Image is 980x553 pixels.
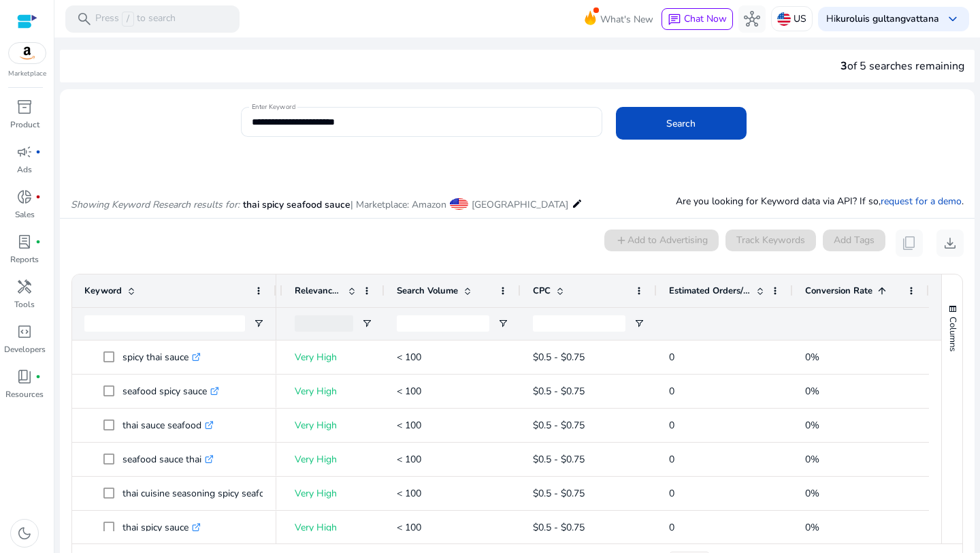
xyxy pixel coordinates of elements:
span: < 100 [397,453,421,466]
span: 0% [805,521,819,534]
mat-label: Enter Keyword [252,102,295,112]
p: Hi [826,14,939,24]
div: of 5 searches remaining [840,58,964,74]
span: search [76,11,93,27]
mat-icon: edit [572,195,583,212]
p: Are you looking for Keyword data via API? If so, . [676,194,964,208]
span: $0.5 - $0.75 [533,385,585,398]
span: $0.5 - $0.75 [533,521,585,534]
p: Very High [295,479,372,507]
span: 0 [669,453,674,466]
i: Showing Keyword Research results for: [71,198,240,211]
span: Chat Now [684,12,727,25]
span: chat [668,13,681,27]
span: fiber_manual_record [35,194,41,200]
span: $0.5 - $0.75 [533,351,585,364]
p: Reports [10,253,39,266]
span: book_4 [16,368,33,385]
p: Developers [4,343,46,355]
span: 0% [805,487,819,500]
p: Very High [295,513,372,541]
span: download [942,235,958,251]
span: lab_profile [16,234,33,250]
span: 0 [669,521,674,534]
img: amazon.svg [9,43,46,63]
p: thai sauce seafood [122,411,214,439]
span: Search Volume [397,285,458,297]
span: thai spicy seafood sauce [243,198,350,211]
span: hub [744,11,760,27]
span: 0% [805,385,819,398]
button: Open Filter Menu [634,318,644,329]
span: 0 [669,385,674,398]
span: < 100 [397,487,421,500]
p: Press to search [95,12,176,27]
span: < 100 [397,419,421,432]
p: spicy thai sauce [122,343,201,371]
span: fiber_manual_record [35,149,41,155]
button: hub [738,5,766,33]
p: Tools [14,298,35,311]
a: request for a demo [881,195,962,208]
span: 0% [805,351,819,364]
span: $0.5 - $0.75 [533,453,585,466]
span: [GEOGRAPHIC_DATA] [472,198,568,211]
span: 3 [840,59,847,74]
span: campaign [16,144,33,160]
button: Open Filter Menu [497,318,508,329]
button: Open Filter Menu [253,318,264,329]
p: seafood sauce thai [122,445,214,473]
span: 0% [805,453,819,466]
p: Very High [295,343,372,371]
p: US [794,7,806,31]
span: Search [666,116,696,131]
span: fiber_manual_record [35,239,41,244]
span: / [122,12,134,27]
p: Marketplace [8,69,46,79]
input: Search Volume Filter Input [397,315,489,332]
input: Keyword Filter Input [84,315,245,332]
img: us.svg [777,12,791,26]
p: Ads [17,163,32,176]
span: donut_small [16,189,33,205]
span: 0% [805,419,819,432]
span: $0.5 - $0.75 [533,487,585,500]
span: What's New [600,7,653,31]
p: Very High [295,377,372,405]
span: 0 [669,419,674,432]
span: fiber_manual_record [35,374,41,379]
span: 0 [669,487,674,500]
p: Very High [295,445,372,473]
p: Resources [5,388,44,400]
p: Product [10,118,39,131]
p: Sales [15,208,35,221]
span: Conversion Rate [805,285,872,297]
span: Columns [947,317,959,351]
span: keyboard_arrow_down [945,11,961,27]
span: Keyword [84,285,122,297]
span: < 100 [397,385,421,398]
span: Relevance Score [295,285,342,297]
span: < 100 [397,521,421,534]
span: Estimated Orders/Month [669,285,751,297]
p: thai cuisine seasoning spicy seafood sauce [122,479,314,507]
p: seafood spicy sauce [122,377,219,405]
p: thai spicy sauce [122,513,201,541]
button: Open Filter Menu [361,318,372,329]
b: kuroluis gultangvattana [836,12,939,25]
span: code_blocks [16,323,33,340]
span: dark_mode [16,525,33,541]
p: Very High [295,411,372,439]
span: handyman [16,279,33,295]
span: | Marketplace: Amazon [350,198,446,211]
span: $0.5 - $0.75 [533,419,585,432]
span: inventory_2 [16,99,33,115]
button: Search [616,107,747,140]
span: < 100 [397,351,421,364]
span: 0 [669,351,674,364]
span: CPC [533,285,551,297]
button: chatChat Now [661,8,733,30]
button: download [936,230,964,257]
input: CPC Filter Input [533,315,625,332]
